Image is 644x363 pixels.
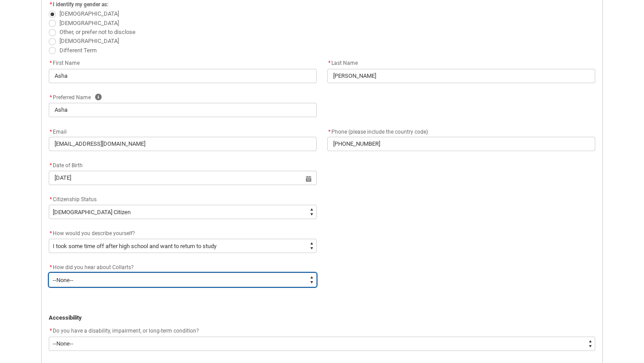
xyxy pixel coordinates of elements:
abbr: required [50,60,52,66]
input: you@example.com [49,137,317,151]
abbr: required [50,94,52,101]
strong: Accessibility [49,314,82,321]
abbr: required [50,264,52,270]
span: Do you have a disability, impairment, or long-term condition? [53,328,199,334]
span: How would you describe yourself? [53,230,135,236]
span: Last Name [327,60,358,66]
span: I identify my gender as: [53,1,108,8]
span: Other, or prefer not to disclose [59,29,136,35]
span: Preferred Name [49,94,91,101]
abbr: required [50,328,52,334]
abbr: required [50,1,52,8]
input: +61 400 000 000 [327,137,595,151]
abbr: required [50,162,52,169]
span: Date of Birth [49,162,83,169]
span: First Name [49,60,80,66]
abbr: required [50,129,52,135]
abbr: required [328,60,330,66]
abbr: required [50,196,52,203]
span: [DEMOGRAPHIC_DATA] [59,38,119,44]
label: Email [49,126,70,136]
span: [DEMOGRAPHIC_DATA] [59,20,119,26]
span: How did you hear about Collarts? [53,264,134,270]
span: Citizenship Status [53,196,97,203]
abbr: required [328,129,330,135]
span: Different Term [59,47,97,54]
abbr: required [50,230,52,236]
label: Phone (please include the country code) [327,126,432,136]
span: [DEMOGRAPHIC_DATA] [59,10,119,17]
